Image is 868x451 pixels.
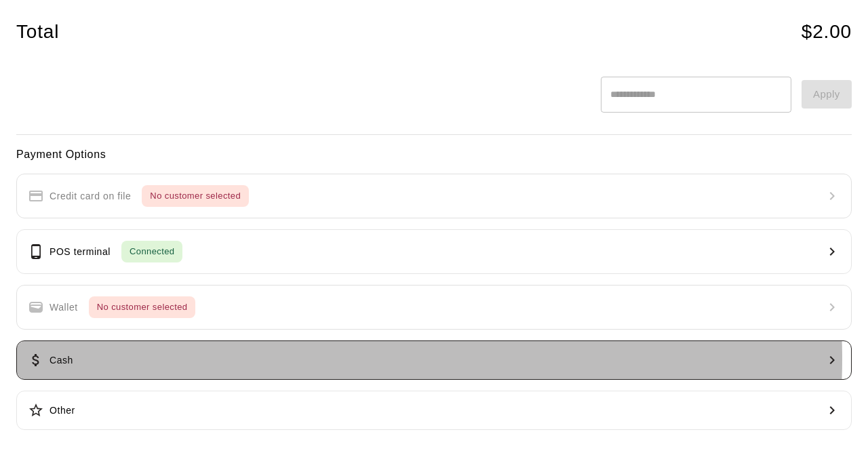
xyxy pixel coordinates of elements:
button: Cash [16,340,852,380]
h4: Total [16,20,59,44]
p: Cash [50,353,73,368]
h6: Payment Options [16,146,852,163]
h4: $ 2.00 [802,20,852,44]
button: Other [16,391,852,430]
p: POS terminal [50,245,111,259]
span: Connected [121,244,182,260]
button: POS terminalConnected [16,229,852,274]
p: Other [50,404,75,418]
